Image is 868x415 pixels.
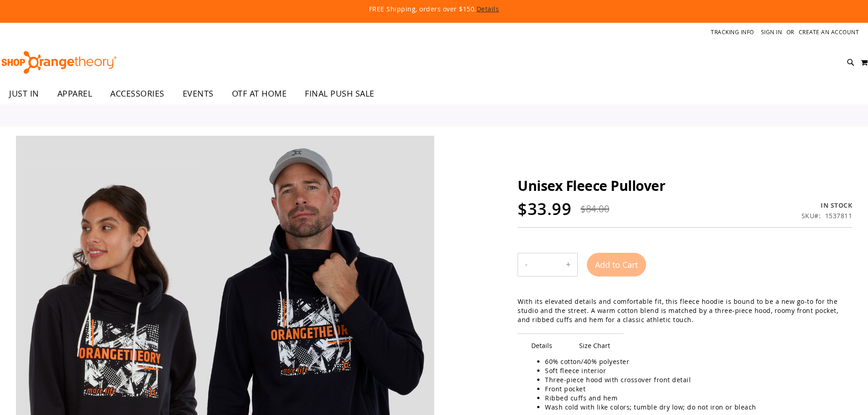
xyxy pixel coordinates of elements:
div: In stock [801,201,853,210]
span: Unisex Fleece Pullover [518,176,665,195]
li: Ribbed cuffs and hem [545,394,843,403]
span: $84.00 [580,203,609,215]
a: ACCESSORIES [101,83,174,104]
div: Availability [801,201,853,210]
span: Size Chart [565,333,624,357]
strong: SKU [801,211,821,220]
li: 60% cotton/40% polyester [545,357,843,366]
a: EVENTS [174,83,223,104]
span: $33.99 [518,198,571,220]
span: Details [518,333,566,357]
input: Product quantity [534,254,559,276]
div: With its elevated details and comfortable fit, this fleece hoodie is bound to be a new go-to for ... [518,297,852,324]
li: Wash cold with like colors; tumble dry low; do not iron or bleach [545,403,843,412]
span: FINAL PUSH SALE [305,83,375,104]
span: EVENTS [183,83,214,104]
button: Decrease product quantity [518,253,534,276]
a: Tracking Info [711,28,754,36]
span: JUST IN [9,83,39,104]
a: APPAREL [48,83,102,104]
li: Soft fleece interior [545,366,843,375]
li: Front pocket [545,384,843,394]
li: Three-piece hood with crossover front detail [545,375,843,384]
span: APPAREL [57,83,92,104]
div: 1537811 [825,211,853,220]
a: Create an Account [799,28,859,36]
p: FREE Shipping, orders over $150. [161,5,708,14]
span: ACCESSORIES [110,83,164,104]
button: Increase product quantity [559,253,577,276]
a: Details [477,5,499,13]
a: OTF AT HOME [223,83,296,104]
a: FINAL PUSH SALE [296,83,384,104]
a: Sign In [761,28,782,36]
span: OTF AT HOME [232,83,287,104]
